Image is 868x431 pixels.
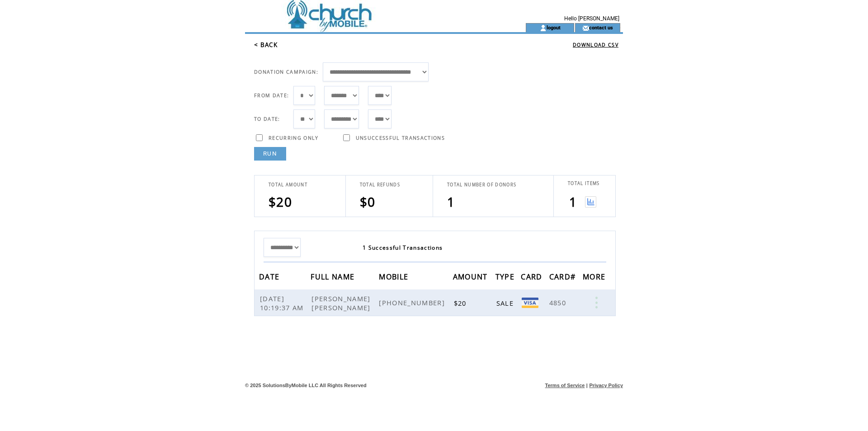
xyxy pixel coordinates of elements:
span: RECURRING ONLY [269,135,319,141]
span: SALE [496,298,516,308]
span: MORE [583,270,608,286]
span: TO DATE: [254,116,280,122]
span: TOTAL ITEMS [568,180,600,186]
span: UNSUCCESSFUL TRANSACTIONS [356,135,445,141]
span: $20 [454,298,469,308]
span: $0 [360,193,376,210]
a: MOBILE [379,274,410,279]
img: contact_us_icon.gif [582,24,589,32]
span: AMOUNT [453,270,490,286]
span: TOTAL REFUNDS [360,182,400,188]
span: [PERSON_NAME] [PERSON_NAME] [311,294,373,312]
span: Hello [PERSON_NAME] [564,15,619,22]
a: < BACK [254,41,278,49]
span: FROM DATE: [254,92,289,99]
span: DATE [259,270,282,286]
a: AMOUNT [453,274,490,279]
span: 1 Successful Transactions [363,244,443,251]
span: DONATION CAMPAIGN: [254,69,318,75]
span: 4850 [549,298,568,307]
img: account_icon.gif [540,24,547,32]
span: 1 [447,193,455,210]
span: TOTAL AMOUNT [269,182,307,188]
a: FULL NAME [311,274,357,279]
img: Visa [522,298,538,308]
span: | [586,383,588,388]
a: DOWNLOAD CSV [573,42,618,48]
span: CARD [521,270,544,286]
a: Terms of Service [545,383,585,388]
span: $20 [269,193,292,210]
img: View graph [585,196,596,208]
span: [DATE] 10:19:37 AM [260,294,306,312]
a: logout [547,24,561,30]
a: TYPE [495,274,517,279]
a: DATE [259,274,282,279]
span: TYPE [495,270,517,286]
a: CARD [521,274,544,279]
span: [PHONE_NUMBER] [379,298,447,307]
a: RUN [254,147,286,161]
span: MOBILE [379,270,410,286]
span: TOTAL NUMBER OF DONORS [447,182,516,188]
span: 1 [569,193,577,210]
a: contact us [589,24,613,30]
span: CARD# [549,270,578,286]
a: CARD# [549,274,578,279]
span: FULL NAME [311,270,357,286]
a: Privacy Policy [589,383,623,388]
span: © 2025 SolutionsByMobile LLC All Rights Reserved [245,383,367,388]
